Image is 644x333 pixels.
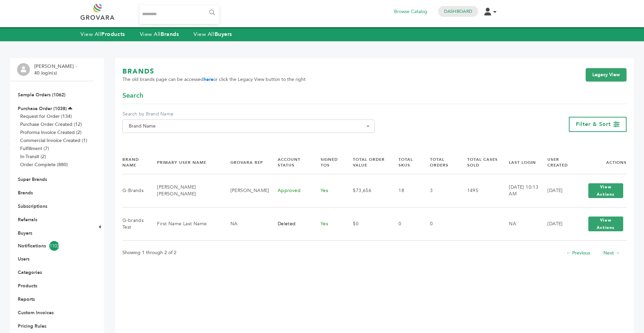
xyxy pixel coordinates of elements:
[390,207,422,241] td: 0
[20,121,82,128] a: Purchase Order Created (12)
[269,174,312,207] td: Approved
[577,151,627,174] th: Actions
[122,111,375,117] label: Search by Brand Name
[101,31,125,38] strong: Products
[603,250,620,256] a: Next →
[122,249,176,257] p: Showing 1 through 2 of 2
[204,76,213,83] a: here
[122,91,143,100] span: Search
[194,31,232,38] a: View AllBuyers
[576,121,611,128] span: Filter & Sort
[18,92,65,98] a: Sample Orders (1062)
[20,113,72,120] a: Request for Order (134)
[444,8,472,14] a: Dashboard
[49,241,59,251] span: 1103
[459,174,501,207] td: 1495
[344,207,390,241] td: $0
[17,63,30,76] img: profile.png
[269,151,312,174] th: Account Status
[539,174,577,207] td: [DATE]
[18,217,37,223] a: Referrals
[149,151,222,174] th: Primary User Name
[18,323,46,329] a: Pricing Rules
[394,8,427,15] a: Browse Catalog
[215,31,232,38] strong: Buyers
[390,151,422,174] th: Total SKUs
[269,207,312,241] td: Deleted
[18,176,47,183] a: Super Brands
[18,190,33,196] a: Brands
[312,207,344,241] td: Yes
[222,207,269,241] td: NA
[18,230,32,236] a: Buyers
[422,151,459,174] th: Total Orders
[459,151,501,174] th: Total Cases Sold
[18,283,37,289] a: Products
[149,174,222,207] td: [PERSON_NAME] [PERSON_NAME]
[390,174,422,207] td: 18
[140,5,219,24] input: Search...
[122,151,149,174] th: Brand Name
[18,105,67,112] a: Purchase Order (1038)
[140,31,179,38] a: View AllBrands
[20,161,68,168] a: Order Complete (880)
[312,151,344,174] th: Signed TOS
[122,67,306,76] h1: BRANDS
[20,129,82,136] a: Proforma Invoice Created (2)
[500,151,539,174] th: Last Login
[20,145,49,152] a: Fulfillment (7)
[161,31,179,38] strong: Brands
[500,174,539,207] td: [DATE] 10:13 AM
[588,217,623,231] button: View Actions
[80,31,125,38] a: View AllProducts
[539,207,577,241] td: [DATE]
[566,250,590,256] a: ← Previous
[18,256,30,262] a: Users
[20,153,46,160] a: In-Transit (2)
[588,183,623,198] button: View Actions
[126,122,371,131] span: Brand Name
[20,137,87,144] a: Commercial Invoice Created (1)
[122,120,375,133] span: Brand Name
[122,207,149,241] td: G-brands Test
[500,207,539,241] td: NA
[18,310,54,316] a: Custom Invoices
[222,174,269,207] td: [PERSON_NAME]
[122,76,306,83] span: The old brands page can be accessed or click the Legacy View button to the right
[18,203,47,209] a: Subscriptions
[18,269,42,276] a: Categories
[149,207,222,241] td: First Name Last Name
[586,68,627,82] a: Legacy View
[122,174,149,207] td: G-Brands
[312,174,344,207] td: Yes
[18,296,35,302] a: Reports
[34,63,78,76] li: [PERSON_NAME] - 40 login(s)
[422,207,459,241] td: 0
[422,174,459,207] td: 3
[344,151,390,174] th: Total Order Value
[539,151,577,174] th: User Created
[18,241,86,251] a: Notifications1103
[222,151,269,174] th: Grovara Rep
[344,174,390,207] td: $73,656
